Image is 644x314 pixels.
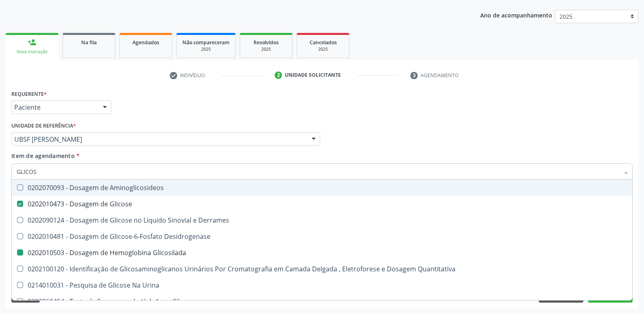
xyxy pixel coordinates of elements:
[254,39,279,46] span: Resolvidos
[246,46,286,52] div: 2025
[182,39,230,46] span: Não compareceram
[11,152,75,160] span: Item de agendamento
[14,135,304,143] span: UBSF [PERSON_NAME]
[132,39,159,46] span: Agendados
[17,249,627,256] div: 0202010503 - Dosagem de Hemoglobina Glicosilada
[11,120,76,132] label: Unidade de referência
[17,298,627,305] div: 0202060454 - Teste de Supressao do Hgh Apos Glicose
[17,184,627,191] div: 0202070093 - Dosagem de Aminoglicosideos
[17,282,627,288] div: 0214010031 - Pesquisa de Glicose Na Urina
[285,71,341,79] div: Unidade solicitante
[11,88,47,100] label: Requerente
[28,38,37,47] div: person_add
[17,163,619,180] input: Buscar por procedimentos
[275,71,282,79] div: 2
[303,46,343,52] div: 2025
[17,217,627,223] div: 0202090124 - Dosagem de Glicose no Liquido Sinovial e Derrames
[310,39,337,46] span: Cancelados
[14,103,95,111] span: Paciente
[17,266,627,272] div: 0202100120 - Identificação de Glicosaminoglicanos Urinários Por Cromatografia em Camada Delgada ,...
[11,49,53,55] div: Nova marcação
[17,233,627,240] div: 0202010481 - Dosagem de Glicose-6-Fosfato Desidrogenase
[17,201,627,207] div: 0202010473 - Dosagem de Glicose
[480,10,552,20] p: Ano de acompanhamento
[182,46,230,52] div: 2025
[81,39,97,46] span: Na fila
